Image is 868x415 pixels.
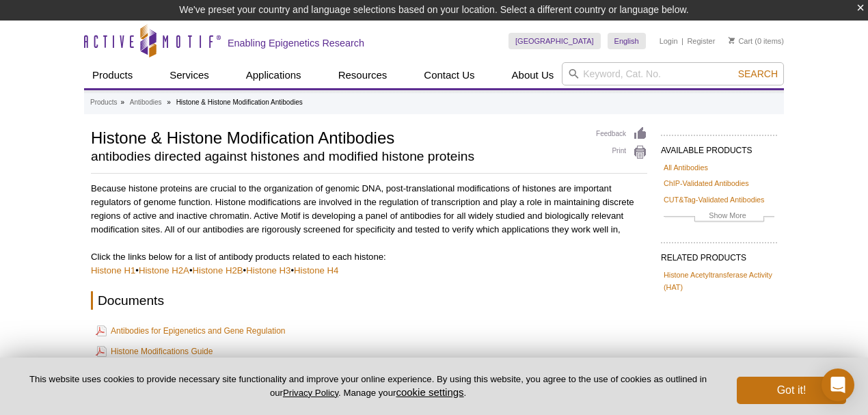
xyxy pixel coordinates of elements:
button: cookie settings [396,386,463,398]
h2: RELATED PRODUCTS [661,242,777,267]
a: English [608,33,646,49]
li: » [167,98,171,106]
h2: antibodies directed against histones and modified histone proteins [91,150,582,163]
a: Register [687,36,715,46]
a: Cart [729,36,752,46]
a: Feedback [596,126,647,142]
a: All Antibodies [664,161,708,174]
a: Histone H1 [91,265,135,276]
li: Histone & Histone Modification Antibodies [176,98,303,106]
h1: Histone & Histone Modification Antibodies [91,126,582,147]
img: Your Cart [729,37,735,44]
li: | [681,33,683,49]
li: » [120,98,124,106]
a: Login [660,36,678,46]
a: Histone H4 [294,265,338,276]
span: Search [738,68,778,79]
a: Show More [664,209,774,225]
p: Click the links below for a list of antibody products related to each histone: • • • • [91,250,647,278]
a: [GEOGRAPHIC_DATA] [508,33,601,49]
a: CUT&Tag-Validated Antibodies [664,193,764,206]
a: Products [84,62,141,88]
button: Got it! [737,377,846,404]
a: Histone Modifications Guide [96,343,213,360]
p: This website uses cookies to provide necessary site functionality and improve your online experie... [22,373,714,399]
h2: AVAILABLE PRODUCTS [661,135,777,159]
a: Antibodies [130,96,162,109]
a: Histone H2B [193,265,243,276]
a: Histone H3 [246,265,290,276]
a: About Us [504,62,562,88]
input: Keyword, Cat. No. [562,62,784,85]
button: Search [734,68,782,80]
a: ChIP-Validated Antibodies [664,177,749,189]
a: Services [161,62,217,88]
a: Applications [238,62,310,88]
p: Because histone proteins are crucial to the organization of genomic DNA, post-translational modif... [91,182,647,237]
a: Resources [330,62,396,88]
h2: Enabling Epigenetics Research [228,37,364,49]
div: Open Intercom Messenger [822,369,854,401]
a: Privacy Policy [283,388,338,398]
a: Print [596,145,647,160]
h2: Documents [91,291,647,310]
a: Contact Us [416,62,483,88]
a: Histone H2A [139,265,189,276]
a: Antibodies for Epigenetics and Gene Regulation [96,323,286,339]
li: (0 items) [729,33,784,49]
a: Products [90,96,117,109]
a: Histone Acetyltransferase Activity (HAT) [664,269,774,293]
